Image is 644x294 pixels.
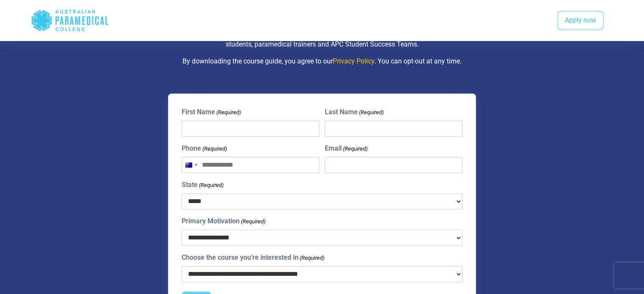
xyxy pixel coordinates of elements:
[202,145,227,153] span: (Required)
[333,57,374,65] a: Privacy Policy
[31,7,109,34] div: Australian Paramedical College
[325,107,384,117] label: Last Name
[558,11,603,30] a: Apply now
[182,157,200,173] button: Selected country
[359,108,384,117] span: (Required)
[198,181,224,190] span: (Required)
[299,254,324,262] span: (Required)
[182,253,324,263] label: Choose the course you're interested in
[343,145,368,153] span: (Required)
[240,217,265,226] span: (Required)
[325,143,368,154] label: Email
[216,108,241,117] span: (Required)
[75,56,570,66] p: By downloading the course guide, you agree to our . You can opt-out at any time.
[182,180,224,190] label: State
[182,216,265,226] label: Primary Motivation
[182,143,227,154] label: Phone
[182,107,241,117] label: First Name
